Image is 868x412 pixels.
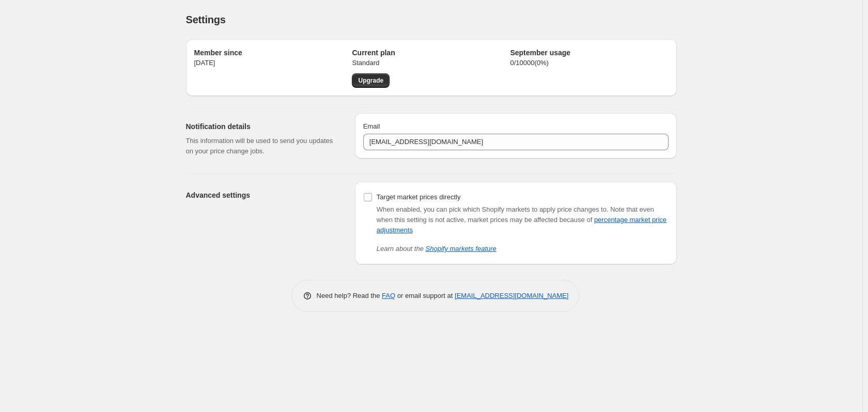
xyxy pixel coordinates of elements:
[455,292,568,299] a: [EMAIL_ADDRESS][DOMAIN_NAME]
[510,58,668,68] p: 0 / 10000 ( 0 %)
[377,205,667,234] span: Note that even when this setting is not active, market prices may be affected because of
[186,121,338,132] h2: Notification details
[194,47,352,58] h2: Member since
[352,58,510,68] p: Standard
[194,58,352,68] p: [DATE]
[352,47,510,58] h2: Current plan
[186,190,338,200] h2: Advanced settings
[377,205,609,213] span: When enabled, you can pick which Shopify markets to apply price changes to.
[426,245,497,252] a: Shopify markets feature
[352,73,390,88] a: Upgrade
[510,47,668,58] h2: September usage
[377,193,461,201] span: Target market prices directly
[382,292,395,299] a: FAQ
[395,292,455,299] span: or email support at
[363,122,380,130] span: Email
[358,76,383,85] span: Upgrade
[186,136,338,156] p: This information will be used to send you updates on your price change jobs.
[186,14,226,25] span: Settings
[377,245,497,252] i: Learn about the
[317,292,382,299] span: Need help? Read the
